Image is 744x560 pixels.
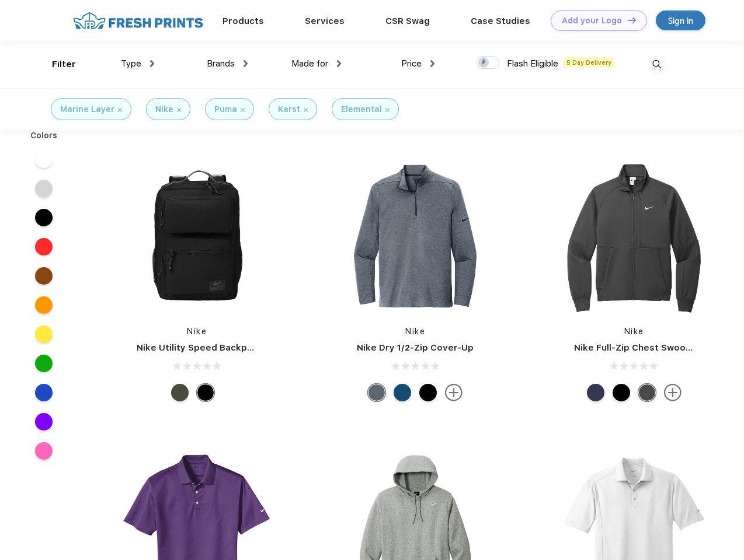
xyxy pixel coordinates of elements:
div: Black [419,384,437,401]
span: 5 Day Delivery [563,57,615,68]
span: Flash Eligible [507,58,558,69]
img: more.svg [445,384,463,401]
div: Gym Blue [394,384,411,401]
a: CSR Swag [385,16,430,26]
img: more.svg [664,384,682,401]
img: filter_cancel.svg [385,108,390,112]
div: Karst [278,103,300,116]
span: Price [401,58,422,69]
div: Navy Heather [368,384,385,401]
div: Puma [214,103,237,116]
img: dropdown.png [430,60,434,67]
a: Nike Full-Zip Chest Swoosh Jacket [574,342,729,353]
img: filter_cancel.svg [304,108,308,112]
span: Type [121,58,141,69]
div: Black [197,384,214,401]
div: Marine Layer [60,103,114,116]
img: desktop_search.svg [647,55,666,74]
a: Nike Dry 1/2-Zip Cover-Up [357,342,474,353]
img: filter_cancel.svg [241,108,245,112]
div: Midnight Navy [587,384,604,401]
img: dropdown.png [244,60,248,67]
img: func=resize&h=266 [338,159,493,314]
span: Brands [207,58,235,69]
img: dropdown.png [337,60,341,67]
a: Sign in [656,10,705,30]
a: Services [305,16,345,26]
img: fo%20logo%202.webp [69,10,207,31]
img: func=resize&h=266 [557,159,712,314]
img: func=resize&h=266 [119,159,274,314]
img: filter_cancel.svg [177,108,181,112]
div: Filter [52,58,76,71]
a: Nike [405,327,425,336]
a: Nike [187,327,207,336]
img: DT [628,17,636,23]
div: Black [613,384,630,401]
div: Colors [22,129,67,142]
a: Products [222,16,264,26]
div: Elemental [341,103,382,116]
div: Anthracite [638,384,656,401]
div: Cargo Khaki [171,384,189,401]
div: Nike [155,103,173,116]
div: Sign in [668,14,693,27]
img: filter_cancel.svg [118,108,122,112]
img: dropdown.png [150,60,154,67]
span: Made for [291,58,328,69]
div: Add your Logo [562,16,622,26]
a: Nike Utility Speed Backpack [137,342,263,353]
a: Nike [624,327,644,336]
